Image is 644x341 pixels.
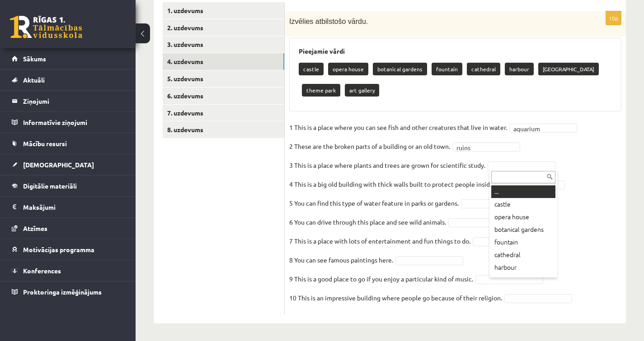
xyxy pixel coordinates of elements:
div: cathedral [491,249,555,261]
div: opera house [491,211,555,223]
div: fountain [491,236,555,249]
div: harbour [491,261,555,274]
div: botanical gardens [491,223,555,236]
div: castle [491,198,555,211]
div: [GEOGRAPHIC_DATA] [491,274,555,286]
div: ... [491,185,555,198]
